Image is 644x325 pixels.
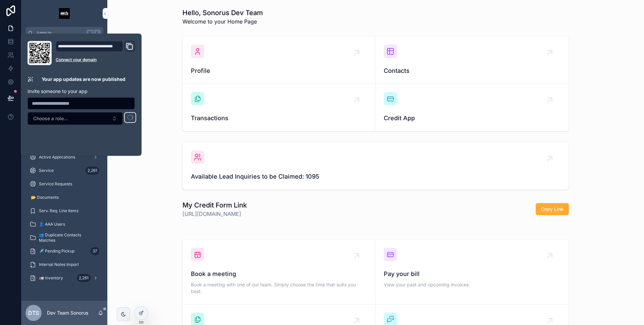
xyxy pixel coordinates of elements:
a: Pay your billView your past and upcoming invoices. [376,240,569,305]
span: 👥 Duplicate Contacts Matches [39,232,97,243]
span: Serv. Req. Line Items [39,208,78,214]
button: Jump to...K [25,27,103,39]
div: Domain and Custom Link [56,41,135,65]
a: ✈️ Pending Pickup37 [25,245,103,257]
span: DTS [28,309,39,317]
span: Profile [191,66,367,76]
div: 2,261 [77,274,91,282]
h1: My Credit Form Link [182,200,247,210]
div: scrollable content [21,39,107,293]
a: 🚛 Inventory2,261 [25,272,103,284]
div: 37 [91,247,99,255]
a: Service Requests [25,178,103,190]
button: Select Button [28,112,123,125]
span: K [95,30,100,36]
span: Choose a role... [33,115,68,122]
span: Transactions [191,113,367,123]
span: Service [39,168,54,173]
button: Copy Link [536,203,569,215]
span: Contacts [384,66,560,76]
span: 🚛 Inventory [39,275,63,281]
span: 👤 AAA Users [39,222,65,227]
span: Pay your bill [384,269,560,279]
a: Service2,261 [25,165,103,177]
span: Credit App [384,113,560,123]
a: Serv. Req. Line Items [25,205,103,217]
a: 👤 AAA Users [25,218,103,230]
img: App logo [59,8,70,19]
span: Copy Link [541,206,563,213]
a: Profile [183,37,376,84]
a: Transactions [183,84,376,131]
h1: Hello, Sonorus Dev Team [182,8,263,17]
span: Welcome to your Home Page [182,17,263,26]
span: Available Lead Inquiries to be Claimed: 1095 [191,172,560,181]
span: 📂 Documents [31,195,59,200]
span: Internal Notes Import [39,262,79,267]
span: ✈️ Pending Pickup [39,248,74,254]
span: Book a meeting [191,269,367,279]
a: Available Lead Inquiries to be Claimed: 1095 [183,142,569,189]
a: 👥 Duplicate Contacts Matches [25,232,103,244]
a: [URL][DOMAIN_NAME] [182,210,247,218]
span: Jump to... [36,30,84,36]
span: Service Requests [39,181,72,187]
a: Internal Notes Import [25,259,103,271]
p: Your app updates are now published [42,76,125,83]
a: Book a meetingBook a meeting with one of our team. Simply choose the time that suits you best. [183,240,376,305]
p: Dev Team Sonorus [47,310,88,316]
a: 📂 Documents [25,191,103,203]
span: Book a meeting with one of our team. Simply choose the time that suits you best. [191,281,367,295]
a: Connect your domain [56,57,135,62]
span: View your past and upcoming invoices. [384,281,560,288]
a: Contacts [376,37,569,84]
div: 2,261 [86,167,99,175]
span: Active Applications [39,154,75,160]
a: Credit App [376,84,569,131]
p: Invite someone to your app [28,88,135,95]
a: Active Applications [25,151,103,163]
